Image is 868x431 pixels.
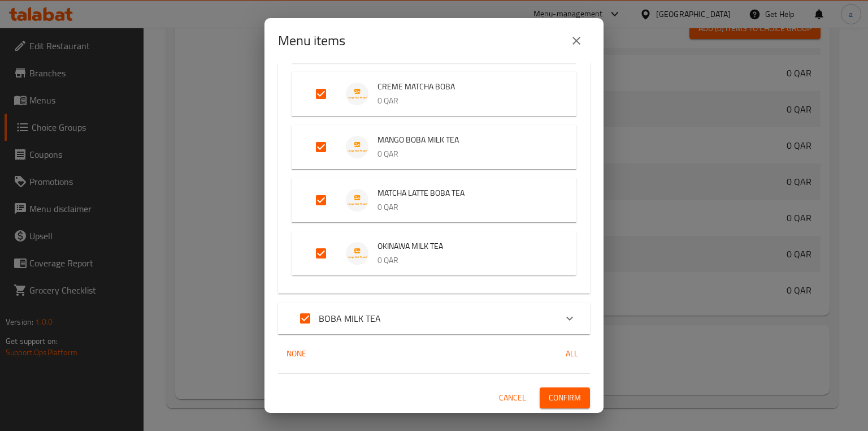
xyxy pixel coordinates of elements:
p: 0 QAR [377,253,554,268]
span: OKINAWA MILK TEA [377,239,554,253]
img: MANGO BOBA MILK TEA [346,136,368,158]
span: Cancel [499,391,526,405]
button: All [554,343,590,364]
p: 0 QAR [377,200,554,214]
div: Expand [292,231,576,275]
div: Expand [292,178,576,222]
img: MATCHA LATTE BOBA TEA [346,189,368,212]
img: OKINAWA MILK TEA [346,242,368,265]
p: BOBA MILK TEA [319,312,381,325]
button: Confirm [540,387,590,408]
span: CREME MATCHA BOBA [377,80,554,94]
span: All [558,347,585,361]
p: 0 QAR [377,94,554,108]
button: close [563,27,590,54]
div: Expand [292,72,576,116]
span: MANGO BOBA MILK TEA [377,133,554,147]
div: Expand [292,125,576,169]
p: 0 QAR [377,147,554,161]
span: None [283,347,310,361]
img: CREME MATCHA BOBA [346,83,368,105]
button: None [278,343,314,364]
span: MATCHA LATTE BOBA TEA [377,186,554,200]
h2: Menu items [278,32,345,50]
span: Confirm [549,391,581,405]
button: Cancel [494,387,531,408]
div: Expand [278,303,590,334]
